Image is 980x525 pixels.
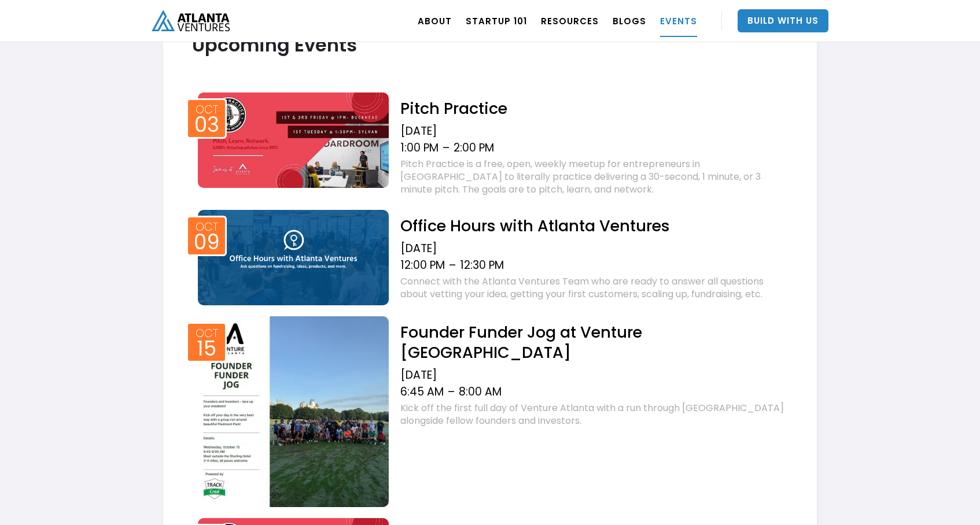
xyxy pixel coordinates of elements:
[660,5,697,37] a: EVENTS
[197,340,216,357] div: 15
[400,402,788,427] div: Kick off the first full day of Venture Atlanta with a run through [GEOGRAPHIC_DATA] alongside fel...
[466,5,527,37] a: Startup 101
[613,5,646,37] a: BLOGS
[196,221,218,232] div: Oct
[454,141,494,155] div: 2:00 PM
[400,258,445,272] div: 12:00 PM
[400,98,788,119] h2: Pitch Practice
[400,322,788,363] h2: Founder Funder Jog at Venture [GEOGRAPHIC_DATA]
[194,116,219,134] div: 03
[198,316,389,507] img: Event thumb
[192,90,788,199] a: Event thumbOct03Pitch Practice[DATE]1:00 PM–2:00 PMPitch Practice is a free, open, weekly meetup ...
[448,385,455,399] div: –
[194,234,220,251] div: 09
[400,158,788,196] div: Pitch Practice is a free, open, weekly meetup for entrepreneurs in [GEOGRAPHIC_DATA] to literally...
[460,258,504,272] div: 12:30 PM
[400,275,788,301] div: Connect with the Atlanta Ventures Team who are ready to answer all questions about vetting your i...
[459,385,502,399] div: 8:00 AM
[449,258,456,272] div: –
[418,5,452,37] a: ABOUT
[443,141,450,155] div: –
[198,93,389,188] img: Event thumb
[192,207,788,305] a: Event thumbOct09Office Hours with Atlanta Ventures[DATE]12:00 PM–12:30 PMConnect with the Atlanta...
[738,9,828,32] a: Build With Us
[541,5,599,37] a: RESOURCES
[192,313,788,507] a: Event thumbOct15Founder Funder Jog at Venture [GEOGRAPHIC_DATA][DATE]6:45 AM–8:00 AMKick off the ...
[400,141,439,155] div: 1:00 PM
[198,210,389,305] img: Event thumb
[400,385,444,399] div: 6:45 AM
[400,242,788,256] div: [DATE]
[400,124,788,138] div: [DATE]
[192,35,788,55] h2: Upcoming Events
[400,368,788,382] div: [DATE]
[196,328,218,339] div: Oct
[400,216,788,236] h2: Office Hours with Atlanta Ventures
[196,104,218,115] div: Oct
